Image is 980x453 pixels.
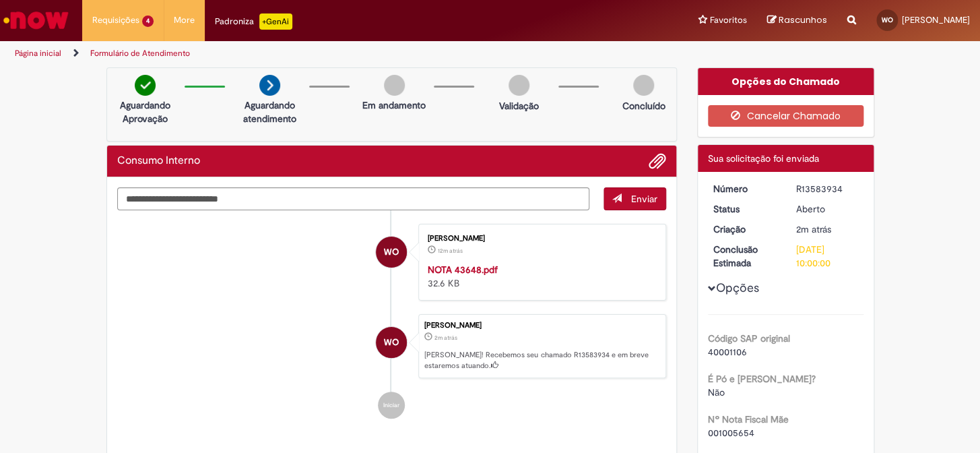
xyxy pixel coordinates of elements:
div: [DATE] 10:00:00 [796,243,859,270]
b: Código SAP original [708,332,790,344]
span: Favoritos [710,13,747,27]
span: WO [882,16,893,24]
div: Aberto [796,202,859,216]
div: Opções do Chamado [698,68,874,95]
img: arrow-next.png [259,75,280,96]
a: Formulário de Atendimento [90,48,190,59]
span: 40001106 [708,346,747,358]
span: Sua solicitação foi enviada [708,152,819,164]
span: 12m atrás [438,247,463,255]
time: 01/10/2025 05:09:45 [434,334,457,342]
span: 2m atrás [796,223,831,235]
span: 001005654 [708,427,754,439]
textarea: Digite sua mensagem aqui... [117,187,590,210]
span: Requisições [92,13,139,27]
p: [PERSON_NAME]! Recebemos seu chamado R13583934 e em breve estaremos atuando. [424,350,659,371]
p: Validação [499,99,539,113]
div: Walter Oliveira [376,237,407,268]
ul: Histórico de tíquete [117,210,667,433]
span: Enviar [631,193,657,205]
p: +GenAi [259,13,292,30]
dt: Número [703,182,786,195]
p: Aguardando Aprovação [112,98,178,125]
span: 2m atrás [434,334,457,342]
span: Não [708,386,725,398]
img: check-circle-green.png [135,75,156,96]
p: Concluído [622,99,665,113]
span: WO [384,236,399,268]
button: Enviar [603,187,666,210]
div: Padroniza [215,13,292,30]
button: Cancelar Chamado [708,105,863,127]
time: 01/10/2025 05:09:45 [796,223,831,235]
dt: Conclusão Estimada [703,243,786,270]
ul: Trilhas de página [10,41,643,66]
img: img-circle-grey.png [633,75,654,96]
p: Aguardando atendimento [237,98,302,125]
img: ServiceNow [1,7,71,34]
time: 01/10/2025 04:59:40 [438,247,463,255]
a: Rascunhos [767,14,827,27]
b: Nº Nota Fiscal Mãe [708,413,789,425]
div: R13583934 [796,182,859,195]
span: 4 [142,16,154,27]
p: Em andamento [362,98,426,112]
img: img-circle-grey.png [509,75,529,96]
li: Walter Oliveira [117,314,667,379]
a: Página inicial [15,48,61,59]
div: [PERSON_NAME] [424,322,659,330]
div: Walter Oliveira [376,327,407,358]
span: [PERSON_NAME] [902,14,970,26]
a: NOTA 43648.pdf [428,264,498,276]
h2: Consumo Interno Histórico de tíquete [117,155,200,167]
dt: Criação [703,222,786,236]
b: É Pó e [PERSON_NAME]? [708,373,816,385]
dt: Status [703,202,786,216]
span: More [174,13,195,27]
button: Adicionar anexos [649,152,666,170]
span: WO [384,326,399,359]
span: Rascunhos [779,13,827,26]
div: 01/10/2025 05:09:45 [796,222,859,236]
div: [PERSON_NAME] [428,235,652,243]
img: img-circle-grey.png [384,75,405,96]
div: 32.6 KB [428,263,652,290]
